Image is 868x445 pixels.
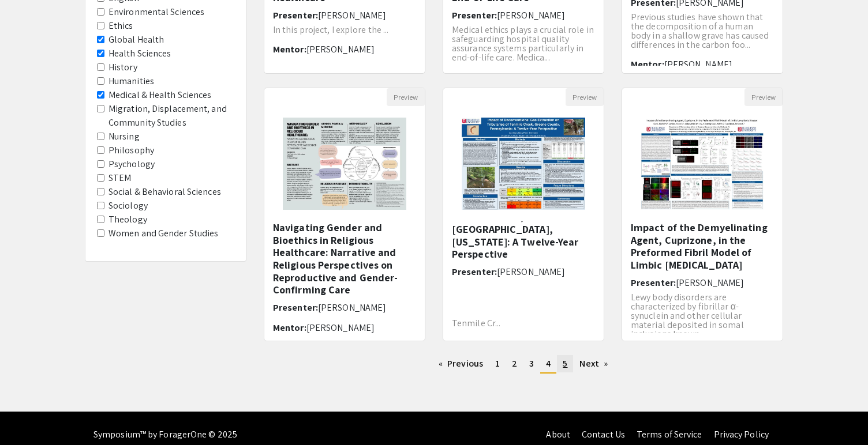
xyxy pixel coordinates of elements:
label: Theology [108,213,147,227]
p: Medical ethics plays a crucial role in safeguarding hospital quality assurance systems particular... [452,25,595,62]
label: Psychology [108,157,155,171]
span: Mentor: [273,43,306,55]
h6: Presenter: [273,302,416,313]
h6: Presenter: [273,10,416,21]
label: Environmental Sciences [108,5,204,19]
p: Previous studies have shown that the decomposition of a human body in a shallow grave has caused ... [631,13,774,50]
a: Terms of Service [637,428,702,440]
span: Mentor: [273,322,306,334]
span: [PERSON_NAME] [497,266,565,278]
img: <p>Impact of Unconventional Gas Extraction on Tributaries of Tenmile Creek, Greene County, Pennsy... [450,106,596,221]
a: Contact Us [582,428,625,440]
button: Preview [566,88,604,106]
h5: Impact of the Demyelinating Agent, Cuprizone, in the Preformed Fibril Model of Limbic [MEDICAL_DATA] [631,221,774,271]
span: [PERSON_NAME] [318,301,386,314]
h5: Navigating Gender and Bioethics in Religious Healthcare: Narrative and Religious Perspectives on ... [273,221,416,296]
button: Preview [387,88,425,106]
a: Privacy Policy [714,428,769,440]
a: Next page [574,355,613,372]
span: [PERSON_NAME] [497,9,565,21]
span: [PERSON_NAME] [676,277,744,289]
label: Global Health [108,33,164,47]
span: [PERSON_NAME] [664,58,732,70]
span: 1 [495,357,500,369]
label: Ethics [108,19,133,33]
span: [PERSON_NAME] [306,43,375,55]
h6: Presenter: [631,277,774,288]
label: Health Sciences [108,47,171,61]
span: Mentor: [631,58,664,70]
label: History [108,61,137,74]
div: Open Presentation <p>Impact of the Demyelinating Agent, Cuprizone, in the Preformed Fibril Model ... [622,88,783,341]
a: About [546,428,570,440]
div: Open Presentation <p><strong style="color: rgb(0, 0, 0);">Navigating Gender and Bioethics in Reli... [264,88,425,341]
h5: Impact of Unconventional Gas Extraction on Tributaries of Tenmile Creek, [GEOGRAPHIC_DATA], [US_S... [452,186,595,261]
h6: Presenter: [452,10,595,21]
label: Migration, Displacement, and Community Studies [108,102,234,130]
span: [PERSON_NAME] [306,322,375,334]
label: Women and Gender Studies [108,227,218,240]
label: Nursing [108,130,140,144]
span: 3 [529,357,534,369]
p: Lewy body disorders are characterized by fibrillar α-synuclein and other cellular material deposi... [631,293,774,339]
a: Previous page [433,355,489,372]
span: 2 [512,357,517,369]
img: <p><strong style="color: rgb(0, 0, 0);">Navigating Gender and Bioethics in Religious Healthcare: ... [271,106,417,221]
label: Medical & Health Sciences [108,88,212,102]
span: [PERSON_NAME] [318,9,386,21]
label: Social & Behavioral Sciences [108,185,221,199]
img: <p>Impact of the Demyelinating Agent, Cuprizone, in the Preformed Fibril Model of Limbic Lewy Bod... [629,106,775,221]
label: Philosophy [108,144,154,157]
p: Tenmile Cr... [452,319,595,328]
iframe: Chat [9,393,49,436]
label: Sociology [108,199,148,213]
div: Open Presentation <p>Impact of Unconventional Gas Extraction on Tributaries of Tenmile Creek, Gre... [443,88,604,341]
h6: Presenter: [452,266,595,277]
span: 5 [563,357,567,369]
p: In this project, I explore the ... [273,25,416,35]
label: STEM [108,171,131,185]
label: Humanities [108,74,154,88]
button: Preview [744,88,783,106]
ul: Pagination [264,355,783,374]
span: 4 [546,357,551,369]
